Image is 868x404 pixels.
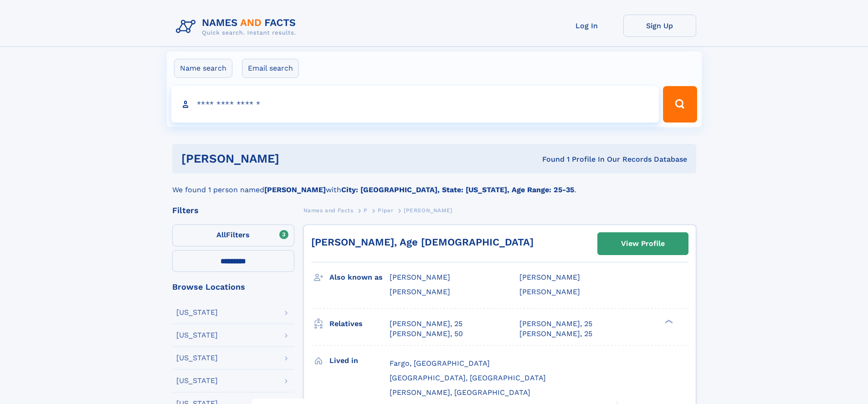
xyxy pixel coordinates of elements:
[390,319,462,329] a: [PERSON_NAME], 25
[390,287,450,296] span: [PERSON_NAME]
[172,174,696,195] div: We found 1 person named with .
[621,233,665,254] div: View Profile
[329,353,390,368] h3: Lived in
[404,207,452,214] span: [PERSON_NAME]
[519,287,580,296] span: [PERSON_NAME]
[623,15,696,37] a: Sign Up
[172,225,294,246] label: Filters
[329,316,390,332] h3: Relatives
[663,318,673,324] div: ❯
[181,153,411,164] h1: [PERSON_NAME]
[171,86,659,123] input: search input
[390,329,463,339] a: [PERSON_NAME], 50
[172,283,294,291] div: Browse Locations
[264,185,326,194] b: [PERSON_NAME]
[390,373,546,382] span: [GEOGRAPHIC_DATA], [GEOGRAPHIC_DATA]
[390,388,530,397] span: [PERSON_NAME], [GEOGRAPHIC_DATA]
[519,273,580,281] span: [PERSON_NAME]
[411,154,687,164] div: Found 1 Profile In Our Records Database
[390,273,450,281] span: [PERSON_NAME]
[311,236,534,248] a: [PERSON_NAME], Age [DEMOGRAPHIC_DATA]
[176,354,218,362] div: [US_STATE]
[172,15,303,39] img: Logo Names and Facts
[364,205,368,216] a: P
[550,15,623,37] a: Log In
[174,59,232,78] label: Name search
[378,207,393,214] span: Piper
[663,86,697,123] button: Search Button
[172,206,294,215] div: Filters
[303,205,354,216] a: Names and Facts
[242,59,299,78] label: Email search
[390,359,490,368] span: Fargo, [GEOGRAPHIC_DATA]
[364,207,368,214] span: P
[216,230,226,239] span: All
[598,233,688,255] a: View Profile
[378,205,393,216] a: Piper
[176,332,218,339] div: [US_STATE]
[519,329,592,339] a: [PERSON_NAME], 25
[176,377,218,384] div: [US_STATE]
[519,319,592,329] a: [PERSON_NAME], 25
[329,270,390,285] h3: Also known as
[176,309,218,316] div: [US_STATE]
[341,185,574,194] b: City: [GEOGRAPHIC_DATA], State: [US_STATE], Age Range: 25-35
